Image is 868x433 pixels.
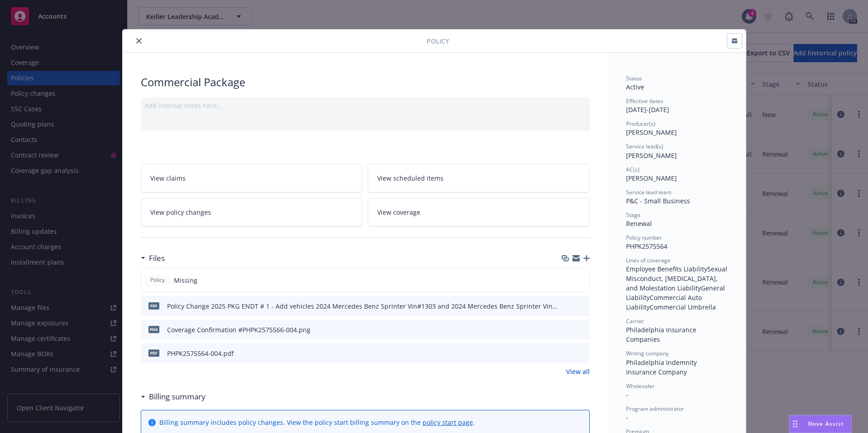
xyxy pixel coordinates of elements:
[789,415,801,433] div: Drag to move
[150,173,186,183] span: View claims
[626,74,642,82] span: Status
[144,101,586,110] div: Add internal notes here...
[148,326,159,333] span: png
[148,302,159,309] span: pdf
[141,252,165,264] div: Files
[626,174,677,182] span: [PERSON_NAME]
[427,36,449,46] span: Policy
[423,418,473,427] a: policy start page
[626,97,663,105] span: Effective dates
[578,349,586,358] button: preview file
[133,35,144,46] button: close
[626,97,728,114] div: [DATE] - [DATE]
[626,166,640,173] span: AC(s)
[626,151,677,160] span: [PERSON_NAME]
[167,301,560,311] div: Policy Change 2025 PKG ENDT # 1 - Add vehicles 2024 Mercedes Benz Sprinter Vin#1303 and 2024 Merc...
[626,284,727,302] span: General Liability
[626,188,671,196] span: Service lead team
[626,390,628,399] span: -
[141,198,363,226] a: View policy changes
[626,405,684,413] span: Program administrator
[563,301,571,311] button: download file
[626,211,641,219] span: Stage
[563,325,571,335] button: download file
[626,349,669,357] span: Writing company
[626,197,690,205] span: P&C - Small Business
[368,198,590,226] a: View coverage
[167,325,311,335] div: Coverage Confirmation #PHPK2575566-004.png
[626,265,707,273] span: Employee Benefits Liability
[150,207,211,217] span: View policy changes
[141,391,206,403] div: Billing summary
[626,234,662,241] span: Policy number
[566,367,590,376] a: View all
[626,219,652,228] span: Renewal
[626,317,644,325] span: Carrier
[789,415,852,433] button: Nova Assist
[149,252,165,264] h3: Files
[377,173,444,183] span: View scheduled items
[626,256,671,264] span: Lines of coverage
[626,382,655,390] span: Wholesaler
[650,303,716,311] span: Commercial Umbrella
[626,413,628,422] span: -
[578,325,586,335] button: preview file
[159,418,475,427] div: Billing summary includes policy changes. View the policy start billing summary on the .
[626,358,699,376] span: Philadelphia Indemnity Insurance Company
[626,143,663,150] span: Service lead(s)
[377,207,420,217] span: View coverage
[149,391,206,403] h3: Billing summary
[626,128,677,137] span: [PERSON_NAME]
[141,164,363,192] a: View claims
[563,349,571,358] button: download file
[141,74,590,90] div: Commercial Package
[148,349,159,356] span: pdf
[578,301,586,311] button: preview file
[626,120,656,128] span: Producer(s)
[167,349,234,358] div: PHPK2575564-004.pdf
[148,276,167,284] span: Policy
[368,164,590,192] a: View scheduled items
[626,325,698,344] span: Philadelphia Insurance Companies
[626,293,704,311] span: Commercial Auto Liability
[626,83,644,91] span: Active
[626,265,729,292] span: Sexual Misconduct, [MEDICAL_DATA], and Molestation Liability
[174,276,197,285] span: Missing
[808,420,844,428] span: Nova Assist
[626,242,667,251] span: PHPK2575564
